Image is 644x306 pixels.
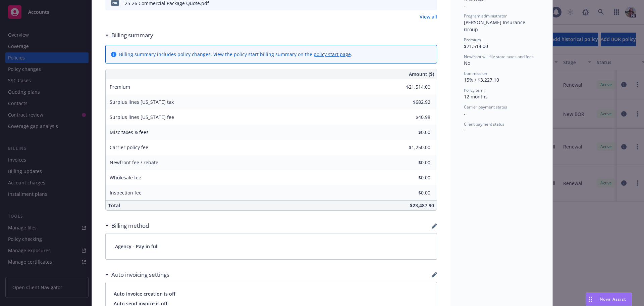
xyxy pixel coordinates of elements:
div: Agency - Pay in full [106,233,437,259]
span: $21,514.00 [464,43,488,49]
span: Newfront fee / rebate [110,159,158,166]
span: Program administrator [464,13,507,19]
input: 0.00 [391,188,434,198]
input: 0.00 [391,142,434,152]
h3: Billing summary [111,31,153,40]
span: 12 months [464,93,488,100]
span: - [464,2,466,9]
h3: Billing method [111,221,149,230]
span: Carrier policy fee [110,144,148,150]
input: 0.00 [391,127,434,137]
span: Misc taxes & fees [110,129,149,135]
div: Billing summary [105,31,153,40]
span: - [464,111,466,117]
span: Total [108,202,120,209]
span: Surplus lines [US_STATE] tax [110,99,174,105]
span: No [464,60,470,66]
span: Surplus lines [US_STATE] fee [110,114,174,120]
input: 0.00 [391,82,434,92]
span: Amount ($) [409,71,434,78]
input: 0.00 [391,173,434,183]
span: Policy term [464,87,485,93]
span: - [464,127,466,134]
span: Nova Assist [600,296,626,302]
span: Premium [110,84,130,90]
a: policy start page [314,51,351,57]
span: [PERSON_NAME] Insurance Group [464,19,527,33]
input: 0.00 [391,97,434,107]
span: $23,487.90 [410,202,434,209]
div: Drag to move [586,293,594,306]
span: 15% / $3,227.10 [464,77,499,83]
h3: Auto invoicing settings [111,270,169,279]
span: pdf [111,0,119,5]
span: Carrier payment status [464,104,507,110]
span: Commission [464,71,487,76]
span: Client payment status [464,121,504,127]
button: Nova Assist [586,293,632,306]
span: Premium [464,37,481,43]
input: 0.00 [391,158,434,168]
span: Inspection fee [110,189,142,196]
div: Billing method [105,221,149,230]
div: Auto invoicing settings [105,270,169,279]
a: View all [420,13,437,20]
input: 0.00 [391,112,434,122]
span: Auto invoice creation is off [114,290,429,297]
span: Newfront will file state taxes and fees [464,54,534,59]
div: Billing summary includes policy changes. View the policy start billing summary on the . [119,51,352,58]
span: Wholesale fee [110,174,141,181]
